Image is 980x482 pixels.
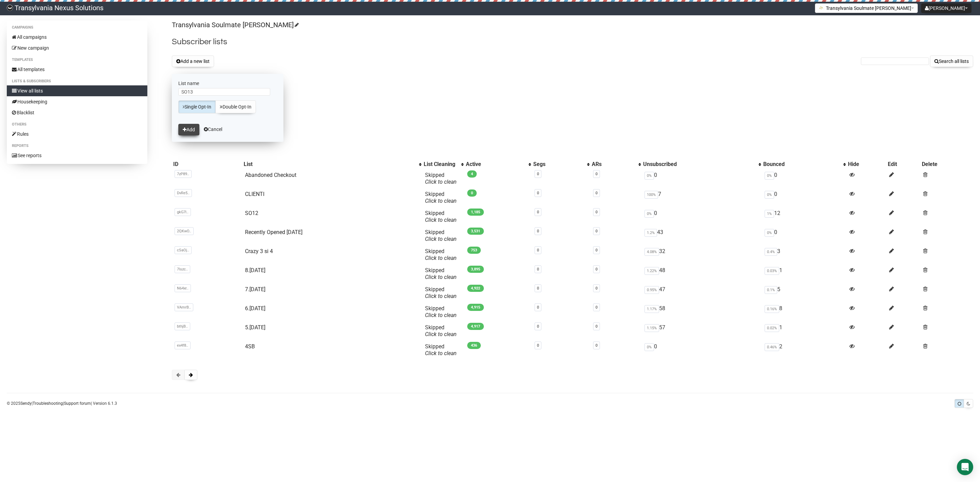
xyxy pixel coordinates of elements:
a: 0 [595,210,598,214]
a: 0 [537,191,539,195]
a: 6.[DATE] [245,305,265,312]
td: 0 [762,188,847,207]
a: All templates [7,64,147,75]
a: See reports [7,150,147,161]
span: 2QKwO.. [175,227,194,235]
td: 1 [762,264,847,283]
span: Skipped [425,305,457,318]
a: Click to clean [425,217,457,223]
a: Cancel [204,127,222,132]
a: 0 [595,248,598,252]
td: 58 [642,302,762,321]
td: 7 [642,188,762,207]
div: Active [466,161,525,168]
span: 4,917 [467,323,484,330]
a: Click to clean [425,293,457,299]
span: 753 [467,247,481,254]
span: DvRe5.. [175,189,192,197]
a: 0 [595,191,598,195]
span: 1.15% [644,324,659,332]
li: Reports [7,142,147,150]
a: CLIENTI [245,191,264,197]
th: Bounced: No sort applied, activate to apply an ascending sort [762,160,847,169]
li: Others [7,120,147,129]
span: Skipped [425,229,457,242]
th: Edit: No sort applied, sorting is disabled [886,160,920,169]
a: Abandoned Checkout [245,172,296,178]
a: Click to clean [425,350,457,356]
div: Bounced [763,161,840,168]
span: 0.1% [765,286,777,294]
a: 8.[DATE] [245,267,265,273]
span: 0.03% [765,267,779,275]
a: 0 [537,267,539,271]
input: The name of your new list [178,88,270,96]
a: New campaign [7,43,147,53]
span: 436 [467,342,481,349]
a: 0 [595,305,598,310]
span: 3,895 [467,266,484,273]
th: Delete: No sort applied, sorting is disabled [920,160,973,169]
span: VAmrB.. [175,303,193,311]
a: SO12 [245,210,258,216]
a: 0 [595,172,598,176]
th: List Cleaning: No sort applied, activate to apply an ascending sort [422,160,464,169]
div: List Cleaning [424,161,458,168]
div: Edit [888,161,919,168]
th: Segs: No sort applied, activate to apply an ascending sort [532,160,590,169]
span: 7zP89.. [175,170,192,178]
td: 47 [642,283,762,302]
a: Troubleshooting [33,401,63,406]
td: 43 [642,226,762,245]
div: ID [173,161,241,168]
th: Active: No sort applied, activate to apply an ascending sort [464,160,532,169]
td: 1 [762,321,847,340]
span: Skipped [425,286,457,299]
a: 0 [595,324,598,329]
li: Campaigns [7,23,147,32]
td: 0 [762,226,847,245]
a: 0 [595,286,598,290]
span: 4,922 [467,285,484,292]
span: 0.95% [644,286,659,294]
a: 7.[DATE] [245,286,265,293]
label: List name [178,80,277,86]
span: 0% [765,191,774,199]
span: 0.16% [765,305,779,313]
a: 0 [537,172,539,176]
div: List [244,161,416,168]
th: ARs: No sort applied, activate to apply an ascending sort [590,160,642,169]
span: 0% [644,172,654,180]
a: 0 [595,229,598,233]
a: Housekeeping [7,96,147,107]
td: 5 [762,283,847,302]
a: Support forum [64,401,91,406]
a: Recently Opened [DATE] [245,229,303,235]
span: 1.17% [644,305,659,313]
a: Click to clean [425,255,457,261]
span: 7lszc.. [175,265,190,273]
span: 0.02% [765,324,779,332]
button: Add [178,124,199,135]
span: 4.08% [644,248,659,256]
span: cSaOj.. [175,246,192,254]
a: 0 [595,343,598,348]
a: Sendy [20,401,32,406]
a: 5.[DATE] [245,324,265,331]
button: Transylvania Soulmate [PERSON_NAME] [815,3,918,13]
button: Search all lists [930,55,973,67]
span: 0% [765,172,774,180]
a: Click to clean [425,236,457,242]
span: bthjB.. [175,322,190,330]
a: Crazy 3 si 4 [245,248,273,254]
td: 57 [642,321,762,340]
span: ex4f8.. [175,342,191,349]
td: 0 [762,169,847,188]
td: 2 [762,340,847,360]
a: 0 [537,229,539,233]
span: Skipped [425,210,457,223]
a: 0 [537,286,539,290]
a: 0 [537,343,539,348]
th: Unsubscribed: No sort applied, activate to apply an ascending sort [642,160,762,169]
a: Transylvania Soulmate [PERSON_NAME] [172,21,298,29]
